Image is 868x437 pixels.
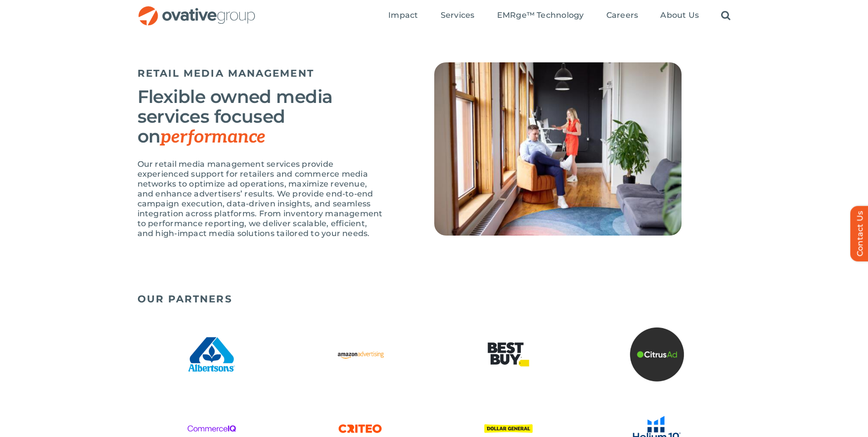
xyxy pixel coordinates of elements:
[497,10,584,21] a: EMRge™ Technology
[333,327,387,382] img: Amazon Advertising
[137,293,731,305] h5: OUR PARTNERS
[388,10,418,21] a: Impact
[606,10,639,20] span: Careers
[441,10,475,20] span: Services
[606,10,639,21] a: Careers
[721,10,731,21] a: Search
[660,10,699,21] a: About Us
[184,327,239,382] img: Albertson’s
[660,10,699,20] span: About Us
[137,5,256,14] a: OG_Full_horizontal_RGB
[388,10,418,20] span: Impact
[441,10,475,21] a: Services
[497,10,584,20] span: EMRge™ Technology
[137,67,385,79] h5: RETAIL MEDIA MANAGEMENT
[434,62,682,236] img: 240612_Ovative Group_New York_Lifestyle-79503
[630,327,684,382] img: Untitled design (27)
[137,159,385,239] p: Our retail media management services provide experienced support for retailers and commerce media...
[481,327,536,382] img: Best Buy
[137,87,385,147] h3: Flexible owned media services focused on
[160,126,265,148] span: performance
